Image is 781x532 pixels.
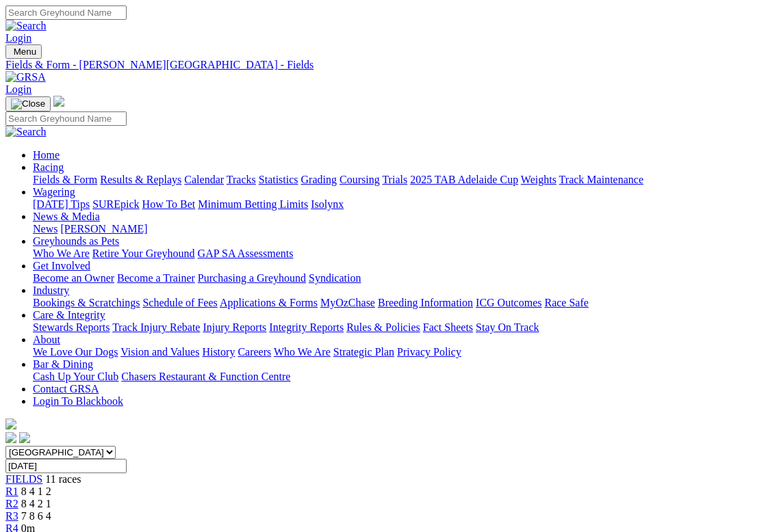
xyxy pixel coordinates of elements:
[33,161,64,173] a: Racing
[33,284,69,296] a: Industry
[33,358,93,370] a: Bar & Dining
[5,126,47,138] img: Search
[5,20,47,32] img: Search
[5,510,18,522] a: R3
[340,174,380,185] a: Coursing
[120,346,199,358] a: Vision and Values
[60,223,147,235] a: [PERSON_NAME]
[33,395,123,407] a: Login To Blackbook
[5,83,31,95] a: Login
[92,198,139,210] a: SUREpick
[33,321,110,333] a: Stewards Reports
[227,174,256,185] a: Tracks
[33,211,100,222] a: News & Media
[309,272,361,284] a: Syndication
[5,59,776,71] a: Fields & Form - [PERSON_NAME][GEOGRAPHIC_DATA] - Fields
[33,297,140,308] a: Bookings & Scratchings
[33,260,90,271] a: Get Involved
[21,510,51,522] span: 7 8 6 4
[238,346,271,358] a: Careers
[33,309,105,321] a: Care & Integrity
[544,297,588,308] a: Race Safe
[33,297,776,309] div: Industry
[33,248,90,259] a: Who We Are
[33,174,776,186] div: Racing
[198,198,308,210] a: Minimum Betting Limits
[333,346,394,358] a: Strategic Plan
[5,432,16,443] img: facebook.svg
[5,111,127,126] input: Search
[476,321,539,333] a: Stay On Track
[45,473,81,485] span: 11 races
[198,272,306,284] a: Purchasing a Greyhound
[33,346,776,358] div: About
[5,418,16,429] img: logo-grsa-white.png
[33,272,114,284] a: Become an Owner
[5,96,51,111] button: Toggle navigation
[33,198,776,211] div: Wagering
[33,223,776,235] div: News & Media
[19,432,30,443] img: twitter.svg
[33,272,776,284] div: Get Involved
[33,383,99,395] a: Contact GRSA
[142,297,217,308] a: Schedule of Fees
[33,321,776,334] div: Care & Integrity
[5,32,31,44] a: Login
[311,198,344,210] a: Isolynx
[184,174,224,185] a: Calendar
[476,297,541,308] a: ICG Outcomes
[21,486,51,497] span: 8 4 1 2
[33,186,75,198] a: Wagering
[92,248,195,259] a: Retire Your Greyhound
[33,198,90,210] a: [DATE] Tips
[33,174,97,185] a: Fields & Form
[21,498,51,509] span: 8 4 2 1
[202,346,235,358] a: History
[33,248,776,260] div: Greyhounds as Pets
[521,174,556,185] a: Weights
[397,346,461,358] a: Privacy Policy
[301,174,337,185] a: Grading
[220,297,318,308] a: Applications & Forms
[33,334,60,345] a: About
[5,473,42,485] a: FIELDS
[14,46,36,57] span: Menu
[559,174,643,185] a: Track Maintenance
[5,44,42,59] button: Toggle navigation
[382,174,407,185] a: Trials
[259,174,298,185] a: Statistics
[117,272,195,284] a: Become a Trainer
[33,371,776,383] div: Bar & Dining
[5,459,127,473] input: Select date
[112,321,200,333] a: Track Injury Rebate
[346,321,420,333] a: Rules & Policies
[320,297,375,308] a: MyOzChase
[33,346,118,358] a: We Love Our Dogs
[33,235,119,247] a: Greyhounds as Pets
[53,96,64,107] img: logo-grsa-white.png
[11,98,45,109] img: Close
[269,321,344,333] a: Integrity Reports
[100,174,181,185] a: Results & Replays
[198,248,294,259] a: GAP SA Assessments
[274,346,331,358] a: Who We Are
[33,149,60,161] a: Home
[5,486,18,497] a: R1
[5,498,18,509] a: R2
[410,174,518,185] a: 2025 TAB Adelaide Cup
[33,371,118,382] a: Cash Up Your Club
[142,198,196,210] a: How To Bet
[33,223,57,235] a: News
[203,321,266,333] a: Injury Reports
[378,297,473,308] a: Breeding Information
[5,71,46,83] img: GRSA
[5,5,127,20] input: Search
[423,321,473,333] a: Fact Sheets
[121,371,290,382] a: Chasers Restaurant & Function Centre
